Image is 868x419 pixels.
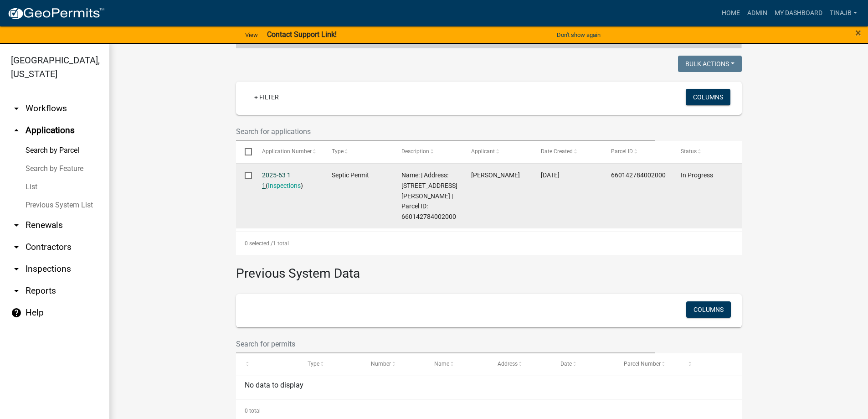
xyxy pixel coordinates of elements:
[681,148,697,155] span: Status
[241,27,262,42] a: View
[323,141,393,163] datatable-header-cell: Type
[332,171,369,179] span: Septic Permit
[11,125,22,136] i: arrow_drop_up
[332,148,344,155] span: Type
[299,353,362,375] datatable-header-cell: Type
[686,301,731,318] button: Columns
[532,141,602,163] datatable-header-cell: Date Created
[560,361,572,367] span: Date
[826,5,861,22] a: Tinajb
[471,171,520,179] span: Bill Gibson
[541,171,560,179] span: 08/11/2025
[552,353,615,375] datatable-header-cell: Date
[371,361,391,367] span: Number
[245,240,273,247] span: 0 selected /
[11,220,22,231] i: arrow_drop_down
[236,376,742,399] div: No data to display
[718,5,744,22] a: Home
[308,361,319,367] span: Type
[611,171,666,179] span: 660142784002000
[744,5,771,22] a: Admin
[672,141,741,163] datatable-header-cell: Status
[498,361,518,367] span: Address
[393,141,462,163] datatable-header-cell: Description
[262,171,291,189] a: 2025-63 1 1
[11,285,22,296] i: arrow_drop_down
[11,242,22,253] i: arrow_drop_down
[615,353,678,375] datatable-header-cell: Parcel Number
[855,27,861,38] button: Close
[678,56,742,72] button: Bulk Actions
[268,182,301,189] a: Inspections
[686,89,730,105] button: Columns
[262,148,312,155] span: Application Number
[236,232,742,255] div: 1 total
[462,141,532,163] datatable-header-cell: Applicant
[236,255,742,283] h3: Previous System Data
[553,27,604,42] button: Don't show again
[602,141,672,163] datatable-header-cell: Parcel ID
[11,103,22,114] i: arrow_drop_down
[236,335,655,353] input: Search for permits
[489,353,552,375] datatable-header-cell: Address
[401,148,429,155] span: Description
[11,264,22,274] i: arrow_drop_down
[262,170,314,191] div: ( )
[253,141,323,163] datatable-header-cell: Application Number
[624,361,661,367] span: Parcel Number
[11,307,22,318] i: help
[247,89,286,105] a: + Filter
[611,148,633,155] span: Parcel ID
[771,5,826,22] a: My Dashboard
[362,353,426,375] datatable-header-cell: Number
[681,171,713,179] span: In Progress
[267,30,337,39] strong: Contact Support Link!
[426,353,489,375] datatable-header-cell: Name
[236,122,655,141] input: Search for applications
[541,148,573,155] span: Date Created
[401,171,457,220] span: Name: | Address: 3257 CARVER RD | Parcel ID: 660142784002000
[855,26,861,39] span: ×
[236,141,253,163] datatable-header-cell: Select
[471,148,495,155] span: Applicant
[434,361,449,367] span: Name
